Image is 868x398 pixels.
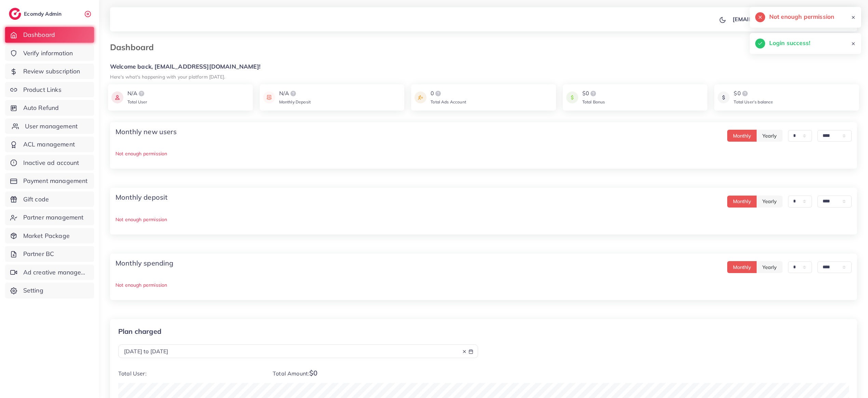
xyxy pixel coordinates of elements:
[5,173,94,189] a: Payment management
[116,193,167,201] h4: Monthly deposit
[769,39,810,47] h5: Login success!
[727,130,757,142] button: Monthly
[137,89,146,98] img: logo
[582,89,605,98] div: $0
[23,195,49,204] span: Gift code
[5,283,94,298] a: Setting
[110,63,857,70] h5: Welcome back, [EMAIL_ADDRESS][DOMAIN_NAME]!
[734,89,773,98] div: $0
[5,137,94,152] a: ACL management
[23,176,88,185] span: Payment management
[111,89,123,105] img: icon payment
[727,261,757,273] button: Monthly
[9,8,21,20] img: logo
[23,103,59,112] span: Auto Refund
[118,327,478,336] p: Plan charged
[9,8,63,20] a: logoEcomdy Admin
[757,261,783,273] button: Yearly
[589,89,597,98] img: logo
[415,89,426,105] img: icon payment
[5,45,94,61] a: Verify information
[5,155,94,171] a: Inactive ad account
[741,89,749,98] img: logo
[116,281,852,289] p: Not enough permission
[566,89,578,105] img: icon payment
[5,191,94,207] a: Gift code
[5,118,94,134] a: User management
[5,265,94,280] a: Ad creative management
[273,369,478,378] p: Total Amount:
[5,27,94,43] a: Dashboard
[279,89,311,98] div: N/A
[5,63,94,79] a: Review subscription
[23,286,43,295] span: Setting
[23,213,84,222] span: Partner management
[757,196,783,208] button: Yearly
[23,158,79,167] span: Inactive ad account
[116,215,852,224] p: Not enough permission
[116,128,177,136] h4: Monthly new users
[434,89,442,98] img: logo
[127,89,147,98] div: N/A
[263,89,275,105] img: icon payment
[718,89,730,105] img: icon payment
[25,122,78,131] span: User management
[23,67,80,76] span: Review subscription
[5,246,94,262] a: Partner BC
[116,150,852,158] p: Not enough permission
[110,74,225,80] small: Here's what's happening with your platform [DATE].
[23,85,62,94] span: Product Links
[309,369,317,377] span: $0
[582,99,605,104] span: Total Bonus
[24,11,63,17] h2: Ecomdy Admin
[23,30,55,39] span: Dashboard
[116,259,174,267] h4: Monthly spending
[279,99,311,104] span: Monthly Deposit
[5,100,94,116] a: Auto Refund
[23,140,75,149] span: ACL management
[729,12,852,26] a: [EMAIL_ADDRESS][DOMAIN_NAME]avatar
[23,231,70,240] span: Market Package
[289,89,297,98] img: logo
[734,99,773,104] span: Total User’s balance
[757,130,783,142] button: Yearly
[23,49,73,58] span: Verify information
[431,89,466,98] div: 0
[727,196,757,208] button: Monthly
[5,228,94,244] a: Market Package
[5,82,94,98] a: Product Links
[127,99,147,104] span: Total User
[23,250,54,258] span: Partner BC
[431,99,466,104] span: Total Ads Account
[23,268,89,277] span: Ad creative management
[124,348,168,355] span: [DATE] to [DATE]
[769,12,834,21] h5: Not enough permission
[733,15,831,23] p: [EMAIL_ADDRESS][DOMAIN_NAME]
[118,369,262,378] p: Total User:
[5,210,94,225] a: Partner management
[110,42,159,52] h3: Dashboard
